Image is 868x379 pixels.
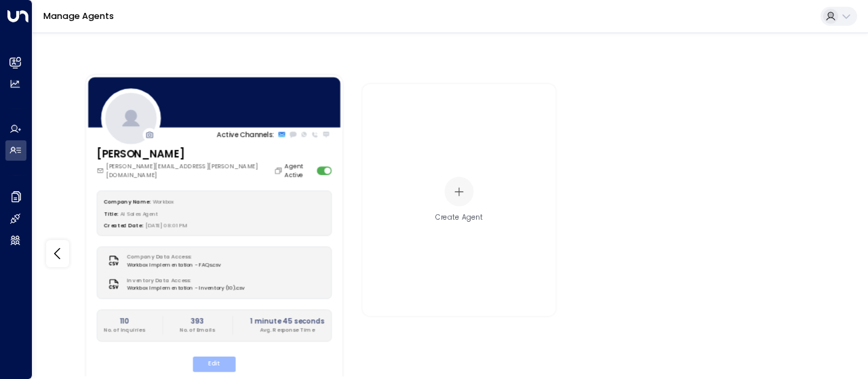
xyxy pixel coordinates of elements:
[153,198,174,205] span: Workbox
[180,326,215,334] p: No. of Emails
[97,146,285,162] h3: [PERSON_NAME]
[285,162,314,180] label: Agent Active
[250,326,324,334] p: Avg. Response Time
[104,210,118,217] label: Title:
[127,277,240,285] label: Inventory Data Access:
[121,210,158,217] span: AI Sales Agent
[43,10,114,22] a: Manage Agents
[180,316,215,326] h2: 393
[127,261,221,268] span: Workbox Implementation - FAQs.csv
[274,167,285,176] button: Copy
[250,316,324,326] h2: 1 minute 45 seconds
[127,253,217,260] label: Company Data Access:
[193,357,235,372] button: Edit
[104,198,151,205] label: Company Name:
[104,326,145,334] p: No. of Inquiries
[216,129,274,140] p: Active Channels:
[97,162,285,180] div: [PERSON_NAME][EMAIL_ADDRESS][PERSON_NAME][DOMAIN_NAME]
[127,285,244,292] span: Workbox Implementation - Inventory (10).csv
[435,213,483,223] div: Create Agent
[146,222,187,229] span: [DATE] 08:01 PM
[104,316,145,326] h2: 110
[104,222,143,229] label: Created Date:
